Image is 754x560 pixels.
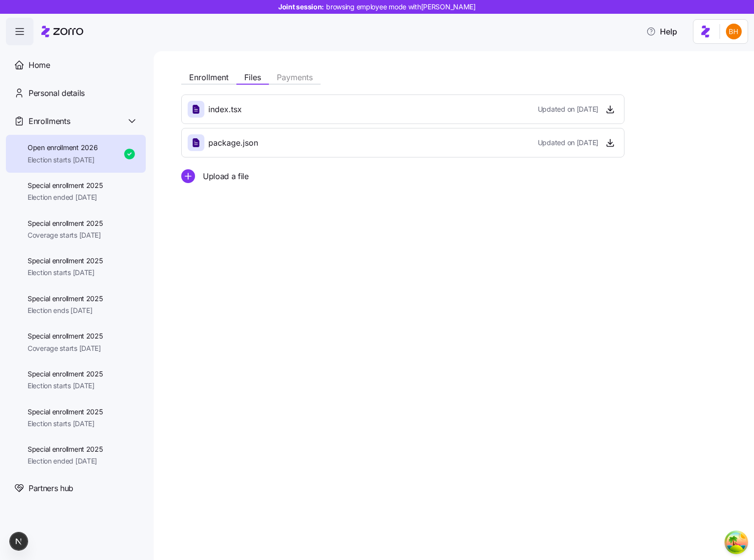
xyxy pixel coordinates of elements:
[28,256,103,266] span: Special enrollment 2025
[203,170,249,183] span: Upload a file
[29,482,73,495] span: Partners hub
[29,115,70,127] span: Enrollments
[28,143,98,153] span: Open enrollment 2026
[326,2,476,12] span: browsing employee mode with [PERSON_NAME]
[638,22,685,41] button: Help
[646,26,677,37] span: Help
[538,138,598,148] span: Updated on [DATE]
[28,381,103,391] span: Election starts [DATE]
[244,73,261,81] span: Files
[28,306,103,315] span: Election ends [DATE]
[28,331,103,341] span: Special enrollment 2025
[189,73,229,81] span: Enrollment
[28,181,103,190] span: Special enrollment 2025
[726,532,746,552] button: Open Tanstack query devtools
[538,104,598,114] span: Updated on [DATE]
[28,192,103,202] span: Election ended [DATE]
[28,155,98,165] span: Election starts [DATE]
[28,419,103,429] span: Election starts [DATE]
[29,87,85,99] span: Personal details
[28,456,103,466] span: Election ended [DATE]
[181,169,195,183] svg: add icon
[28,294,103,304] span: Special enrollment 2025
[28,268,103,278] span: Election starts [DATE]
[28,369,103,379] span: Special enrollment 2025
[29,59,50,71] span: Home
[28,218,103,228] span: Special enrollment 2025
[208,103,242,116] span: index.tsx
[277,73,313,81] span: Payments
[28,407,103,417] span: Special enrollment 2025
[28,444,103,454] span: Special enrollment 2025
[726,24,742,39] img: 4c75172146ef2474b9d2df7702cc87ce
[208,137,258,149] span: package.json
[28,230,103,240] span: Coverage starts [DATE]
[28,343,103,353] span: Coverage starts [DATE]
[278,2,476,12] span: Joint session:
